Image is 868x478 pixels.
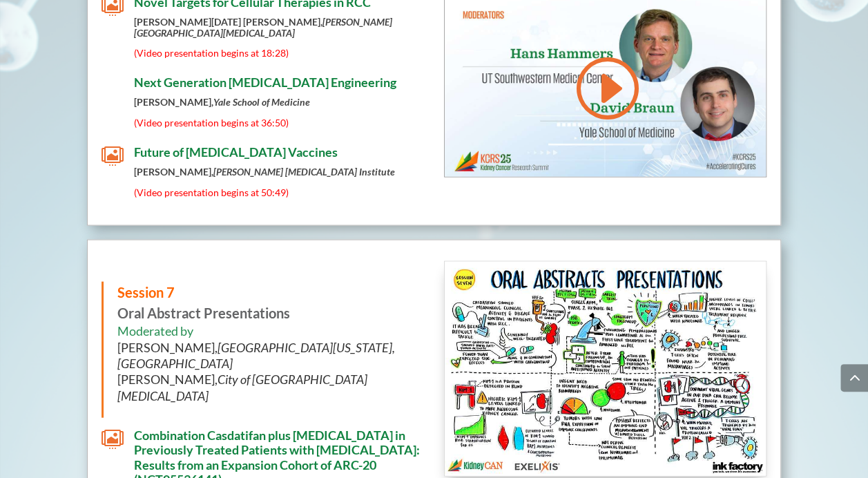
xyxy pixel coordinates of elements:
[117,372,367,403] em: City of [GEOGRAPHIC_DATA][MEDICAL_DATA]
[117,340,395,371] span: [PERSON_NAME],
[134,144,338,160] span: Future of [MEDICAL_DATA] Vaccines
[134,75,396,90] span: Next Generation [MEDICAL_DATA] Engineering
[134,166,395,178] strong: [PERSON_NAME],
[134,96,310,108] strong: [PERSON_NAME],
[134,16,392,38] em: [PERSON_NAME][GEOGRAPHIC_DATA][MEDICAL_DATA]
[134,187,289,198] span: (Video presentation begins at 50:49)
[445,262,766,476] img: KidneyCAN_Ink Factory_Board Session 7
[117,372,367,403] span: [PERSON_NAME],
[102,145,124,167] span: 
[213,166,395,178] em: [PERSON_NAME] [MEDICAL_DATA] Institute
[117,323,410,411] h6: Moderated by
[134,16,392,38] strong: [PERSON_NAME][DATE] [PERSON_NAME],
[213,96,310,108] em: Yale School of Medicine
[117,284,175,300] span: Session 7
[134,47,289,59] span: (Video presentation begins at 18:28)
[102,428,124,450] span: 
[134,117,289,128] span: (Video presentation begins at 36:50)
[117,340,395,371] em: [GEOGRAPHIC_DATA][US_STATE], [GEOGRAPHIC_DATA]
[117,284,290,321] strong: Oral Abstract Presentations
[102,75,124,97] span: 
